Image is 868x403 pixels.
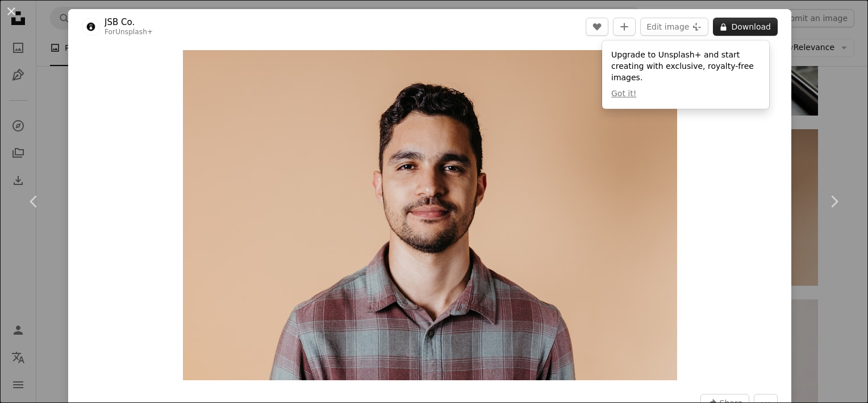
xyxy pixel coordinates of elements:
img: Go to JSB Co.'s profile [82,18,100,36]
img: a man with a beard wearing a plaid shirt [183,50,677,380]
div: For [105,28,153,37]
div: Upgrade to Unsplash+ and start creating with exclusive, royalty-free images. [602,40,769,109]
button: Like [586,18,608,36]
a: Unsplash+ [115,28,153,36]
button: Add to Collection [613,18,636,36]
button: Zoom in on this image [183,50,677,380]
button: Edit image [640,18,708,36]
a: JSB Co. [105,17,153,28]
a: Next [800,147,868,256]
button: Got it! [611,88,636,100]
button: Download [713,18,778,36]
